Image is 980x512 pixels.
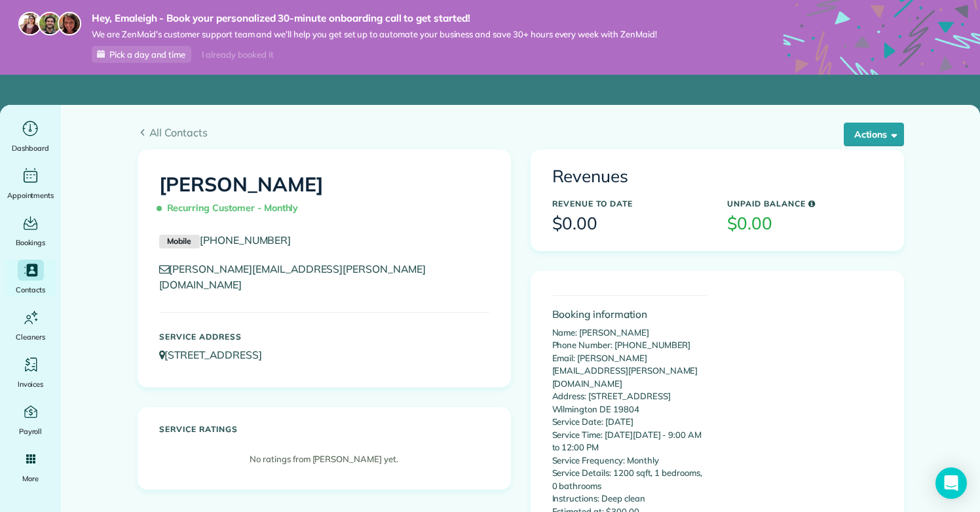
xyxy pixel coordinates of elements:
[935,467,967,499] div: Open Intercom Messenger
[18,12,42,35] img: maria-72a9807cf96188c08ef61303f053569d2e2a8a1cde33d635c8a3ac13582a053d.jpg
[552,199,707,208] h5: Revenue to Date
[92,12,657,25] strong: Hey, Emaleigh - Book your personalized 30-minute onboarding call to get started!
[149,125,904,140] span: All Contacts
[16,236,46,249] span: Bookings
[159,425,489,433] h5: Service ratings
[5,165,56,202] a: Appointments
[159,262,426,290] a: [PERSON_NAME][EMAIL_ADDRESS][PERSON_NAME][DOMAIN_NAME]
[92,29,657,40] span: We are ZenMaid’s customer support team and we’ll help you get set up to automate your business an...
[552,167,882,186] h3: Revenues
[16,283,45,296] span: Contacts
[159,235,200,249] small: Mobile
[138,125,904,140] a: All Contacts
[159,174,489,220] h1: [PERSON_NAME]
[159,332,489,341] h5: Service Address
[58,12,81,35] img: michelle-19f622bdf1676172e81f8f8fba1fb50e276960ebfe0243fe18214015130c80e4.jpg
[166,453,483,466] p: No ratings from [PERSON_NAME] yet.
[159,348,274,361] a: [STREET_ADDRESS]
[5,118,56,155] a: Dashboard
[159,197,304,220] span: Recurring Customer - Monthly
[7,189,54,202] span: Appointments
[19,425,43,438] span: Payroll
[159,233,292,246] a: Mobile[PHONE_NUMBER]
[194,47,281,63] div: I already booked it
[727,199,882,208] h5: Unpaid Balance
[22,472,39,485] span: More
[5,307,56,344] a: Cleaners
[12,142,49,155] span: Dashboard
[5,354,56,391] a: Invoices
[18,378,44,391] span: Invoices
[727,214,882,233] h3: $0.00
[552,214,707,233] h3: $0.00
[552,309,707,320] h4: Booking information
[844,123,904,146] button: Actions
[38,12,62,35] img: jorge-587dff0eeaa6aab1f244e6dc62b8924c3b6ad411094392a53c71c6c4a576187d.jpg
[92,46,191,63] a: Pick a day and time
[16,330,45,344] span: Cleaners
[5,401,56,438] a: Payroll
[109,49,185,60] span: Pick a day and time
[5,212,56,249] a: Bookings
[5,260,56,296] a: Contacts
